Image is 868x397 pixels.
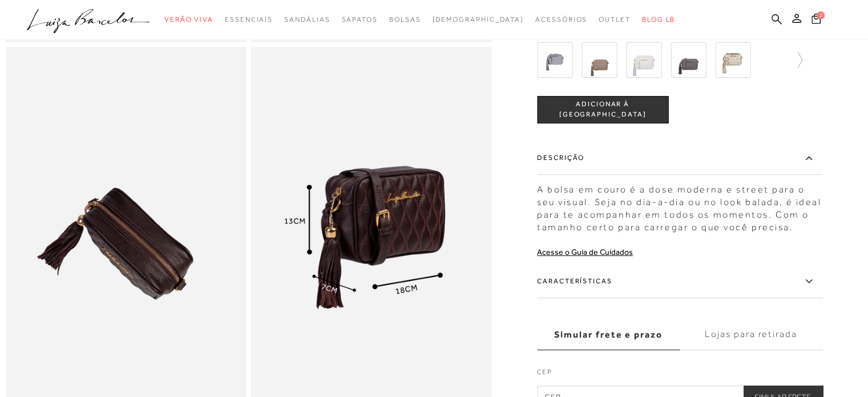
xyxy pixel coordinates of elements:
[537,95,668,123] button: ADICIONAR À [GEOGRAPHIC_DATA]
[537,141,822,174] label: Descrição
[817,11,825,19] span: 2
[535,15,587,23] span: Acessórios
[432,15,524,23] span: [DEMOGRAPHIC_DATA]
[537,319,680,350] label: Simular frete e prazo
[537,42,572,77] img: bolsa pequena cinza
[599,15,631,23] span: Outlet
[680,319,822,350] label: Lojas para retirada
[164,9,213,30] a: noSubCategoriesText
[715,42,750,77] img: BOLSA CLÁSSICA EM COURO METALIZADO DOURADO COM ALÇA REGULÁVEL PEQUENA
[164,15,213,23] span: Verão Viva
[808,13,824,28] button: 2
[537,366,822,382] label: CEP
[599,9,631,30] a: noSubCategoriesText
[626,42,661,77] img: BOLSA CLÁSSICA EM COURO CINZA ESTANHO COM ALÇA REGULÁVEL PEQUENA
[671,42,706,77] img: BOLSA CLÁSSICA EM COURO CINZA STORM COM ALÇA REGULÁVEL PEQUENA
[341,9,377,30] a: noSubCategoriesText
[537,247,633,256] a: Acesse o Guia de Cuidados
[432,9,524,30] a: noSubCategoriesText
[284,9,330,30] a: noSubCategoriesText
[225,9,273,30] a: noSubCategoriesText
[538,99,668,119] span: ADICIONAR À [GEOGRAPHIC_DATA]
[389,15,421,23] span: Bolsas
[284,15,330,23] span: Sandálias
[537,264,822,298] label: Características
[225,15,273,23] span: Essenciais
[341,15,377,23] span: Sapatos
[642,15,675,23] span: BLOG LB
[642,9,675,30] a: BLOG LB
[582,42,617,77] img: BOLSA CLÁSSICA EM COURO CINZA DUMBO COM ALÇA REGULÁVEL PEQUENA
[537,177,822,233] div: A bolsa em couro é a dose moderna e street para o seu visual. Seja no dia-a-dia ou no look balada...
[389,9,421,30] a: noSubCategoriesText
[535,9,587,30] a: noSubCategoriesText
